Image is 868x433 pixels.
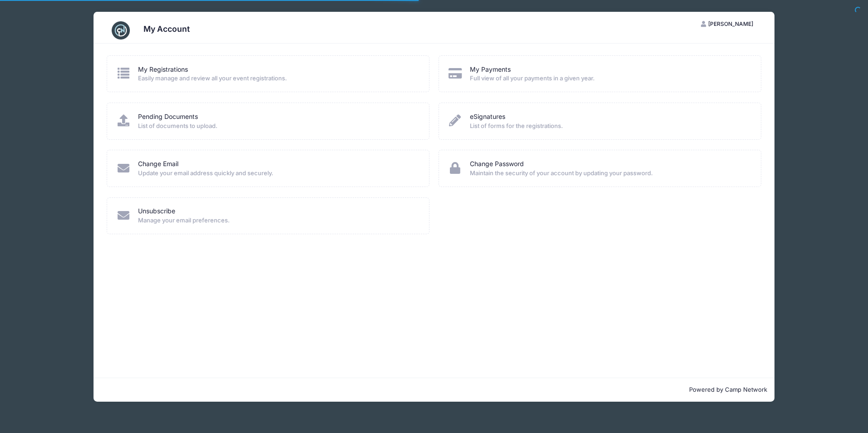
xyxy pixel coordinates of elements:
[138,74,417,83] span: Easily manage and review all your event registrations.
[470,169,749,178] span: Maintain the security of your account by updating your password.
[470,65,511,74] a: My Payments
[138,169,417,178] span: Update your email address quickly and securely.
[138,207,175,216] a: Unsubscribe
[470,112,505,122] a: eSignatures
[470,74,749,83] span: Full view of all your payments in a given year.
[708,20,753,27] span: [PERSON_NAME]
[138,65,188,74] a: My Registrations
[470,122,749,131] span: List of forms for the registrations.
[138,122,417,131] span: List of documents to upload.
[693,16,761,32] button: [PERSON_NAME]
[143,24,190,34] h3: My Account
[138,112,198,122] a: Pending Documents
[101,385,767,394] p: Powered by Camp Network
[138,159,178,169] a: Change Email
[112,21,130,39] img: CampNetwork
[470,159,524,169] a: Change Password
[138,216,417,225] span: Manage your email preferences.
